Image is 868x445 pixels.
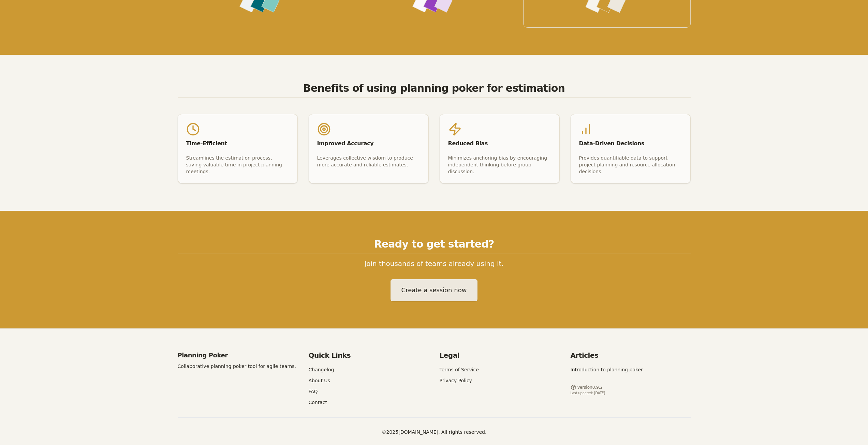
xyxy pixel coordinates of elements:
[178,351,298,360] h3: Planning Poker
[309,378,330,383] a: About Us
[178,429,691,435] p: © 2025 [DOMAIN_NAME]. All rights reserved.
[448,141,551,146] div: Reduced Bias
[178,363,298,370] p: Collaborative planning poker tool for agile teams.
[309,367,334,372] a: Changelog
[577,385,603,390] span: Version 0.9.2
[391,279,478,301] button: Create a session now
[317,141,420,146] div: Improved Accuracy
[309,389,318,394] a: FAQ
[448,154,551,175] div: Minimizes anchoring bias by encouraging independent thinking before group discussion.
[440,351,560,360] h4: Legal
[178,82,691,98] h2: Benefits of using planning poker for estimation
[186,154,289,175] div: Streamlines the estimation process, saving valuable time in project planning meetings.
[440,378,472,383] a: Privacy Policy
[440,367,479,372] a: Terms of Service
[178,259,691,268] p: Join thousands of teams already using it.
[571,391,605,395] span: Last updated: [DATE]
[579,141,682,146] div: Data-Driven Decisions
[309,400,327,405] a: Contact
[571,367,643,372] a: Introduction to planning poker
[571,385,603,390] button: Version0.9.2
[178,238,691,253] h2: Ready to get started?
[579,154,682,175] div: Provides quantifiable data to support project planning and resource allocation decisions.
[186,141,289,146] div: Time-Efficient
[309,351,429,360] h4: Quick Links
[317,154,420,168] div: Leverages collective wisdom to produce more accurate and reliable estimates.
[571,351,691,360] h4: Articles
